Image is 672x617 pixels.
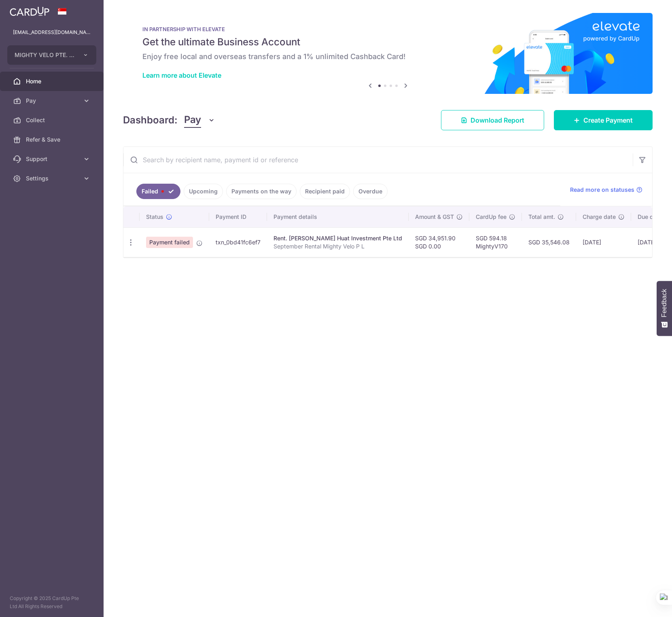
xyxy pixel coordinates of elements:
[209,206,267,227] th: Payment ID
[522,227,576,257] td: SGD 35,546.08
[142,52,633,61] h6: Enjoy free local and overseas transfers and a 1% unlimited Cashback Card!
[300,184,350,199] a: Recipient paid
[142,36,633,49] h5: Get the ultimate Business Account
[661,289,668,317] span: Feedback
[26,97,79,105] span: Pay
[184,112,201,128] span: Pay
[409,227,469,257] td: SGD 34,951.90 SGD 0.00
[583,115,633,125] span: Create Payment
[26,155,79,163] span: Support
[273,242,402,250] p: September Rental Mighty Velo P L
[570,186,634,194] span: Read more on statuses
[415,213,454,221] span: Amount & GST
[26,174,79,182] span: Settings
[26,136,79,144] span: Refer & Save
[576,227,631,257] td: [DATE]
[267,206,409,227] th: Payment details
[657,281,672,336] button: Feedback - Show survey
[476,213,507,221] span: CardUp fee
[26,77,79,85] span: Home
[142,71,221,79] a: Learn more about Elevate
[7,45,96,65] button: MIGHTY VELO PTE. LTD.
[471,115,524,125] span: Download Report
[123,13,653,94] img: Renovation banner
[146,213,163,221] span: Status
[273,234,402,242] div: Rent. [PERSON_NAME] Huat Investment Pte Ltd
[583,213,616,221] span: Charge date
[184,184,223,199] a: Upcoming
[638,213,662,221] span: Due date
[26,116,79,124] span: Collect
[10,6,49,16] img: CardUp
[123,113,178,127] h4: Dashboard:
[441,110,544,130] a: Download Report
[146,237,193,248] span: Payment failed
[209,227,267,257] td: txn_0bd41fc6ef7
[123,147,633,173] input: Search by recipient name, payment id or reference
[136,184,180,199] a: Failed
[570,186,642,194] a: Read more on statuses
[528,213,555,221] span: Total amt.
[142,26,633,32] p: IN PARTNERSHIP WITH ELEVATE
[554,110,653,130] a: Create Payment
[353,184,388,199] a: Overdue
[184,112,215,128] button: Pay
[226,184,297,199] a: Payments on the way
[15,51,74,59] span: MIGHTY VELO PTE. LTD.
[13,28,91,36] p: [EMAIL_ADDRESS][DOMAIN_NAME]
[469,227,522,257] td: SGD 594.18 MightyV170
[620,593,664,613] iframe: Opens a widget where you can find more information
